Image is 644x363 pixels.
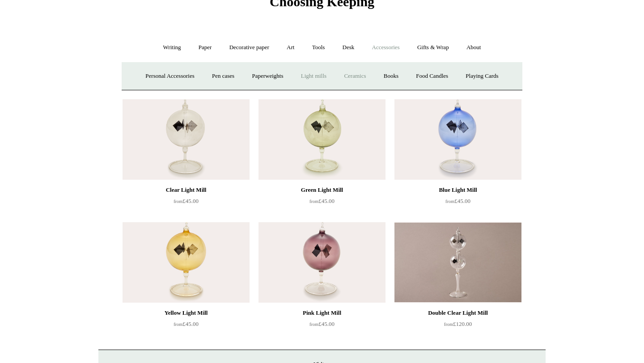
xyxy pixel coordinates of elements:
[376,64,407,88] a: Books
[244,64,291,88] a: Paperweights
[137,64,202,88] a: Personal Accessories
[445,199,454,204] span: from
[123,308,250,344] a: Yellow Light Mill from£45.00
[261,308,383,318] div: Pink Light Mill
[174,321,199,327] span: £45.00
[279,36,302,59] a: Art
[258,99,386,180] img: Green Light Mill
[191,36,220,59] a: Paper
[304,36,333,59] a: Tools
[394,185,521,221] a: Blue Light Mill from£45.00
[174,199,182,204] span: from
[309,198,335,204] span: £45.00
[394,308,521,344] a: Double Clear Light Mill from£120.00
[123,222,250,303] a: Yellow Light Mill Yellow Light Mill
[125,308,247,318] div: Yellow Light Mill
[258,308,386,344] a: Pink Light Mill from£45.00
[335,36,363,59] a: Desk
[444,322,453,327] span: from
[174,198,199,204] span: £45.00
[408,64,456,88] a: Food Candles
[397,308,519,318] div: Double Clear Light Mill
[394,99,521,180] img: Blue Light Mill
[444,321,472,327] span: £120.00
[309,322,318,327] span: from
[221,36,277,59] a: Decorative paper
[174,322,182,327] span: from
[125,185,247,195] div: Clear Light Mill
[123,99,250,180] img: Clear Light Mill
[458,64,506,88] a: Playing Cards
[123,222,250,303] img: Yellow Light Mill
[309,199,318,204] span: from
[394,222,521,303] a: Double Clear Light Mill Double Clear Light Mill
[270,1,374,8] a: Choosing Keeping
[293,64,335,88] a: Light mills
[394,99,521,180] a: Blue Light Mill Blue Light Mill
[364,36,408,59] a: Accessories
[445,198,470,204] span: £45.00
[123,99,250,180] a: Clear Light Mill Clear Light Mill
[204,64,242,88] a: Pen cases
[123,185,250,221] a: Clear Light Mill from£45.00
[258,222,386,303] img: Pink Light Mill
[336,64,374,88] a: Ceramics
[261,185,383,195] div: Green Light Mill
[155,36,189,59] a: Writing
[409,36,457,59] a: Gifts & Wrap
[394,222,521,303] img: Double Clear Light Mill
[309,321,335,327] span: £45.00
[258,222,386,303] a: Pink Light Mill Pink Light Mill
[258,99,386,180] a: Green Light Mill Green Light Mill
[258,185,386,221] a: Green Light Mill from£45.00
[397,185,519,195] div: Blue Light Mill
[458,36,489,59] a: About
